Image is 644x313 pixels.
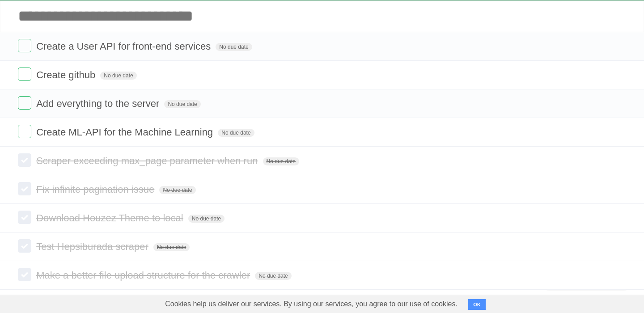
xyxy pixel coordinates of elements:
[18,239,31,253] label: Done
[153,243,190,251] span: No due date
[188,215,225,223] span: No due date
[36,270,252,281] span: Make a better file upload structure for the crawler
[18,96,31,110] label: Done
[18,182,31,195] label: Done
[18,125,31,138] label: Done
[36,98,161,109] span: Add everything to the server
[263,157,299,165] span: No due date
[468,299,486,310] button: OK
[36,155,260,166] span: Scraper exceeding max_page parameter when run
[18,268,31,281] label: Done
[36,127,215,138] span: Create ML-API for the Machine Learning
[36,241,151,252] span: Test Hepsiburada scraper
[36,41,213,52] span: Create a User API for front-end services
[18,68,31,81] label: Done
[36,212,186,224] span: Download Houzez Theme to local
[18,153,31,167] label: Done
[156,295,466,313] span: Cookies help us deliver our services. By using our services, you agree to our use of cookies.
[100,72,136,80] span: No due date
[218,129,254,137] span: No due date
[164,100,200,108] span: No due date
[18,39,31,52] label: Done
[36,69,97,80] span: Create github
[36,184,157,195] span: Fix infinite pagination issue
[255,272,291,280] span: No due date
[216,43,252,51] span: No due date
[18,211,31,224] label: Done
[159,186,195,194] span: No due date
